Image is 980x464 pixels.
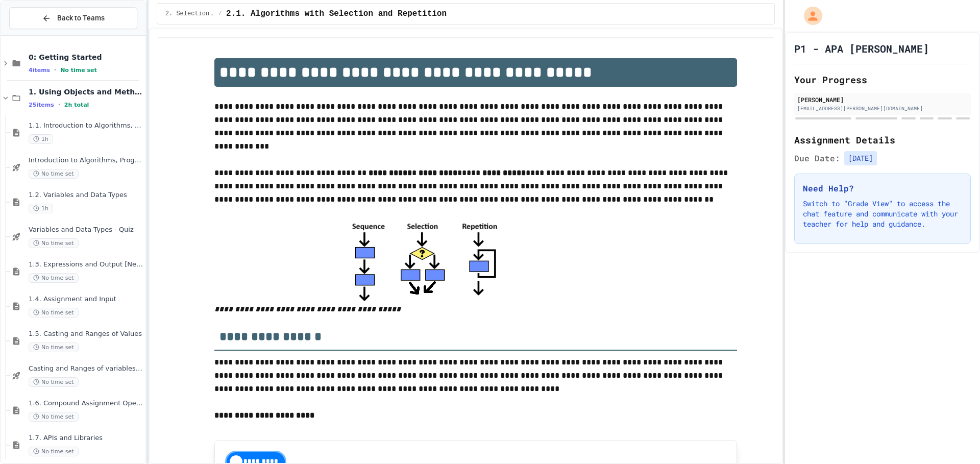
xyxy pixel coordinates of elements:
[29,364,143,373] span: Casting and Ranges of variables - Quiz
[29,238,79,248] span: No time set
[29,399,143,408] span: 1.6. Compound Assignment Operators
[60,67,97,74] span: No time set
[9,7,137,29] button: Back to Teams
[54,66,56,74] span: •
[794,41,929,56] h1: P1 - APA [PERSON_NAME]
[29,308,79,318] span: No time set
[226,8,447,20] span: 2.1. Algorithms with Selection and Repetition
[29,102,54,108] span: 25 items
[29,412,79,422] span: No time set
[57,13,105,23] span: Back to Teams
[29,434,143,443] span: 1.7. APIs and Libraries
[803,199,962,229] p: Switch to "Grade View" to access the chat feature and communicate with your teacher for help and ...
[794,133,971,147] h2: Assignment Details
[29,169,79,179] span: No time set
[29,191,143,200] span: 1.2. Variables and Data Types
[937,423,970,454] iframe: chat widget
[797,105,968,112] div: [EMAIL_ADDRESS][PERSON_NAME][DOMAIN_NAME]
[165,10,214,18] span: 2. Selection and Iteration
[797,95,968,104] div: [PERSON_NAME]
[29,295,143,304] span: 1.4. Assignment and Input
[29,87,143,96] span: 1. Using Objects and Methods
[29,53,143,62] span: 0: Getting Started
[803,182,962,194] h3: Need Help?
[29,273,79,283] span: No time set
[29,134,53,144] span: 1h
[794,72,971,87] h2: Your Progress
[844,151,877,165] span: [DATE]
[895,379,970,422] iframe: chat widget
[64,102,89,108] span: 2h total
[29,260,143,269] span: 1.3. Expressions and Output [New]
[218,10,222,18] span: /
[793,4,825,28] div: My Account
[29,67,50,74] span: 4 items
[29,226,143,234] span: Variables and Data Types - Quiz
[29,343,79,352] span: No time set
[29,330,143,338] span: 1.5. Casting and Ranges of Values
[29,121,143,130] span: 1.1. Introduction to Algorithms, Programming, and Compilers
[29,156,143,165] span: Introduction to Algorithms, Programming, and Compilers
[58,101,60,109] span: •
[29,377,79,387] span: No time set
[794,152,840,164] span: Due Date:
[29,204,53,213] span: 1h
[29,447,79,456] span: No time set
